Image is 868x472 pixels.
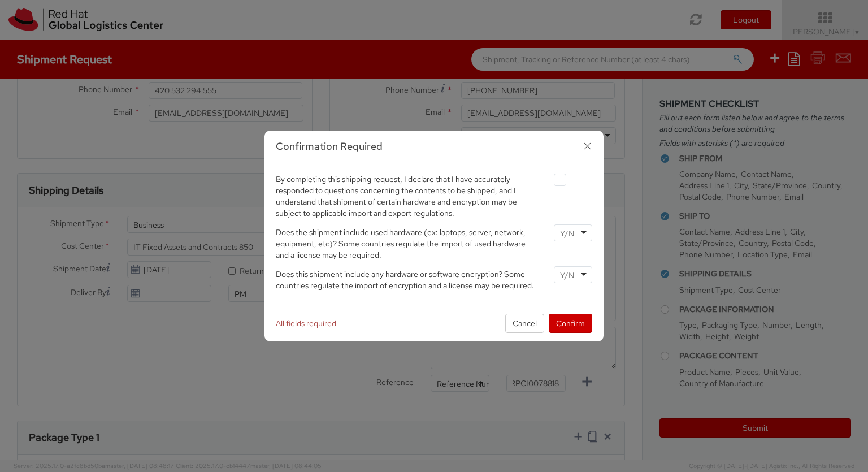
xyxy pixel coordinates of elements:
span: All fields required [276,318,336,328]
span: Does this shipment include any hardware or software encryption? Some countries regulate the impor... [276,269,534,291]
h3: Confirmation Required [276,139,592,154]
button: Confirm [549,314,592,333]
span: By completing this shipping request, I declare that I have accurately responded to questions conc... [276,174,517,218]
span: Does the shipment include used hardware (ex: laptops, server, network, equipment, etc)? Some coun... [276,227,526,260]
input: Y/N [560,228,576,239]
input: Y/N [560,270,576,281]
button: Cancel [505,314,544,333]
